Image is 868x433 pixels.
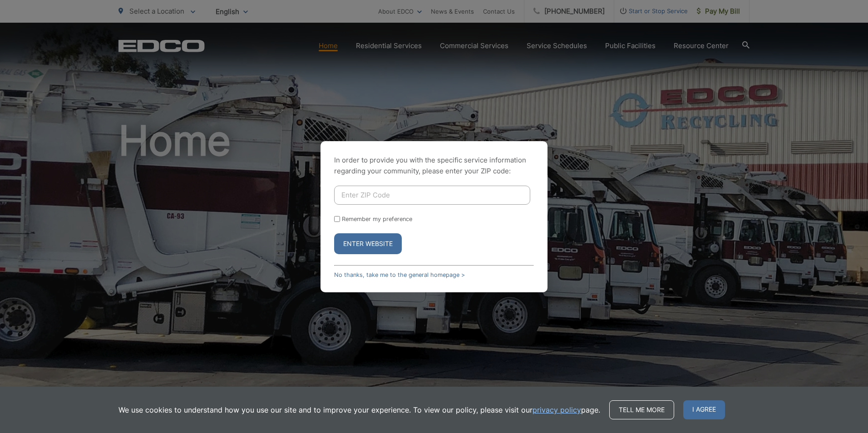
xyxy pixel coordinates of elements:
button: Enter Website [334,233,402,254]
a: Tell me more [609,400,674,419]
input: Enter ZIP Code [334,186,530,205]
p: We use cookies to understand how you use our site and to improve your experience. To view our pol... [118,404,600,415]
a: No thanks, take me to the general homepage > [334,271,465,278]
p: In order to provide you with the specific service information regarding your community, please en... [334,155,534,177]
span: I agree [683,400,725,419]
label: Remember my preference [342,216,412,222]
a: privacy policy [533,404,581,415]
